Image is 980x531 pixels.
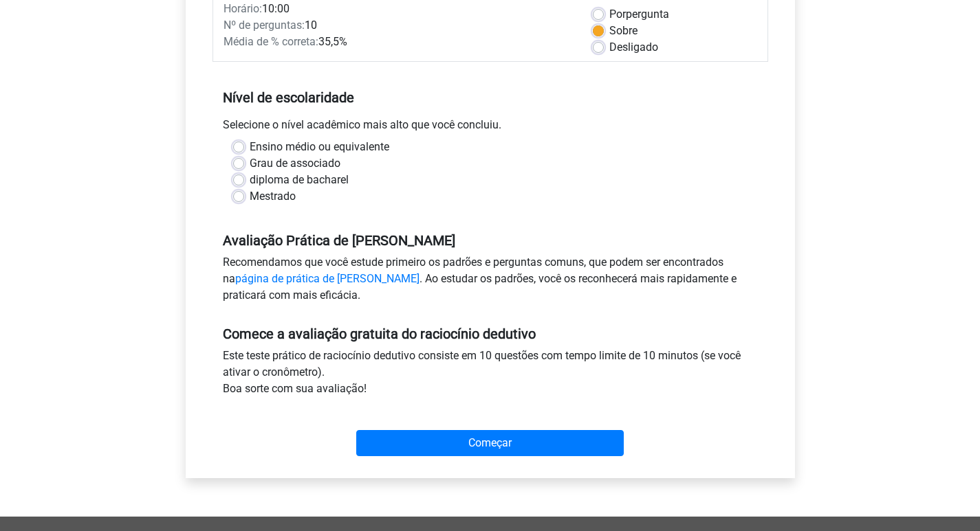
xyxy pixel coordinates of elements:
[223,89,354,106] font: Nível de escolaridade
[223,256,723,285] font: Recomendamos que você estude primeiro os padrões e perguntas comuns, que podem ser encontrados na
[609,8,626,21] font: Por
[250,190,296,203] font: Mestrado
[223,118,501,131] font: Selecione o nível acadêmico mais alto que você concluiu.
[609,24,638,37] font: Sobre
[356,430,624,456] input: Começar
[224,2,262,15] font: Horário:
[223,272,737,302] font: . Ao estudar os padrões, você os reconhecerá mais rapidamente e praticará com mais eficácia.
[305,19,317,32] font: 10
[250,157,340,170] font: Grau de associado
[626,8,669,21] font: pergunta
[223,232,455,249] font: Avaliação Prática de [PERSON_NAME]
[223,349,741,379] font: Este teste prático de raciocínio dedutivo consiste em 10 questões com tempo limite de 10 minutos ...
[235,272,420,285] a: página de prática de [PERSON_NAME]
[250,140,389,153] font: Ensino médio ou equivalente
[224,35,318,48] font: Média de % correta:
[223,382,367,395] font: Boa sorte com sua avaliação!
[250,173,349,186] font: diploma de bacharel
[262,2,290,15] font: 10:00
[223,326,536,342] font: Comece a avaliação gratuita do raciocínio dedutivo
[224,19,305,32] font: Nº de perguntas:
[318,35,347,48] font: 35,5%
[609,41,658,54] font: Desligado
